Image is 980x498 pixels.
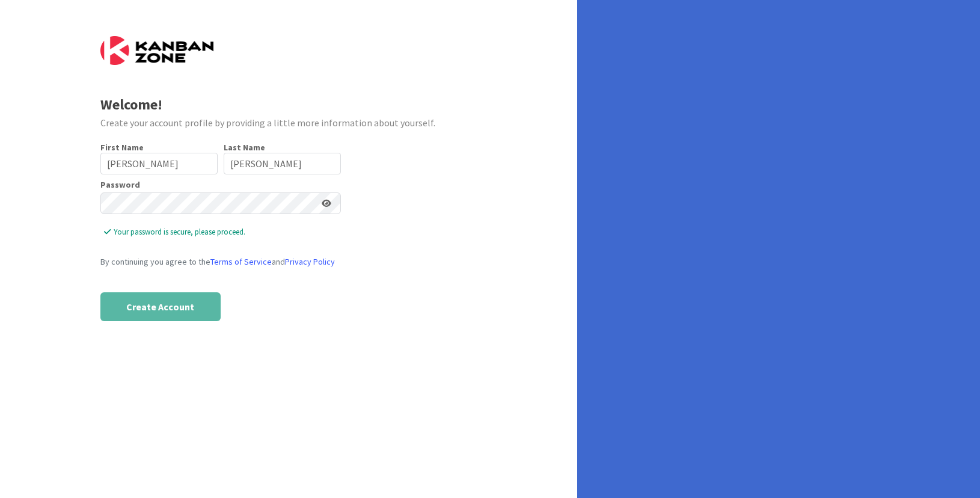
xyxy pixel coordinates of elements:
[100,115,477,130] div: Create your account profile by providing a little more information about yourself.
[100,36,213,65] img: Kanban Zone
[100,256,341,268] div: By continuing you agree to the and
[100,292,221,321] button: Create Account
[100,142,144,153] label: First Name
[285,256,335,267] a: Privacy Policy
[100,180,140,189] label: Password
[210,256,272,267] a: Terms of Service
[100,94,477,115] div: Welcome!
[104,226,341,238] span: Your password is secure, please proceed.
[224,142,265,153] label: Last Name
